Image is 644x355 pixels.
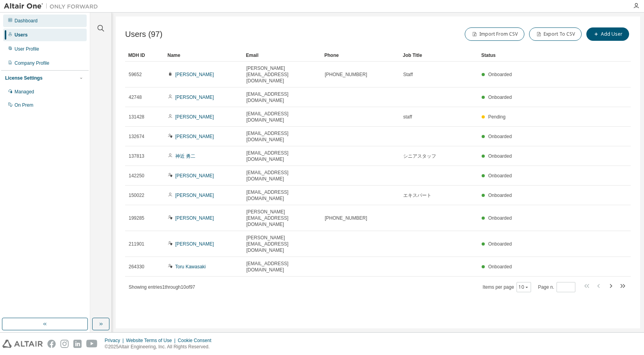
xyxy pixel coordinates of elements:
span: [PERSON_NAME][EMAIL_ADDRESS][DOMAIN_NAME] [246,209,318,228]
a: [PERSON_NAME] [175,72,214,77]
img: instagram.svg [60,340,69,348]
span: Onboarded [488,215,512,221]
div: Company Profile [15,60,49,66]
span: 137813 [129,153,144,159]
span: [PHONE_NUMBER] [325,71,367,78]
span: 42748 [129,94,142,100]
button: Export To CSV [529,27,582,41]
span: Page n. [538,282,575,292]
a: [PERSON_NAME] [175,95,214,100]
a: [PERSON_NAME] [175,114,214,120]
span: [EMAIL_ADDRESS][DOMAIN_NAME] [246,130,318,143]
span: [PHONE_NUMBER] [325,215,367,221]
div: MDH ID [128,49,161,62]
span: 199285 [129,215,144,221]
span: [EMAIL_ADDRESS][DOMAIN_NAME] [246,150,318,162]
a: [PERSON_NAME] [175,193,214,198]
span: [PERSON_NAME][EMAIL_ADDRESS][DOMAIN_NAME] [246,65,318,84]
span: staff [403,114,412,120]
span: Items per page [483,282,531,292]
span: Onboarded [488,264,512,269]
div: Website Terms of Use [126,337,178,344]
span: Onboarded [488,193,512,198]
div: User Profile [15,46,39,52]
span: Onboarded [488,72,512,77]
div: Dashboard [15,18,38,24]
span: [EMAIL_ADDRESS][DOMAIN_NAME] [246,169,318,182]
span: [EMAIL_ADDRESS][DOMAIN_NAME] [246,111,318,123]
span: 131428 [129,114,144,120]
span: 150022 [129,192,144,198]
span: Onboarded [488,173,512,178]
span: Users (97) [125,30,162,39]
span: 142250 [129,173,144,179]
span: Showing entries 1 through 10 of 97 [129,284,195,290]
a: [PERSON_NAME] [175,173,214,178]
span: Pending [488,114,506,120]
span: [EMAIL_ADDRESS][DOMAIN_NAME] [246,189,318,202]
span: シニアスタッフ [403,153,436,159]
a: [PERSON_NAME] [175,241,214,247]
div: Cookie Consent [178,337,216,344]
span: [PERSON_NAME][EMAIL_ADDRESS][DOMAIN_NAME] [246,235,318,253]
div: Name [167,49,240,62]
span: Onboarded [488,95,512,100]
div: On Prem [15,102,33,108]
span: Staff [403,71,413,78]
button: Add User [586,27,629,41]
div: Users [15,32,27,38]
span: Onboarded [488,153,512,159]
img: youtube.svg [86,340,98,348]
div: Privacy [105,337,126,344]
span: [EMAIL_ADDRESS][DOMAIN_NAME] [246,260,318,273]
div: Managed [15,89,34,95]
span: 211901 [129,241,144,247]
span: Onboarded [488,134,512,139]
img: linkedin.svg [73,340,82,348]
a: 神近 勇二 [175,153,195,159]
a: [PERSON_NAME] [175,134,214,139]
span: 59652 [129,71,142,78]
span: エキスパート [403,192,431,198]
div: Phone [324,49,397,62]
div: Status [481,49,590,62]
a: [PERSON_NAME] [175,215,214,221]
img: facebook.svg [47,340,56,348]
a: Toru Kawasaki [175,264,206,269]
p: © 2025 Altair Engineering, Inc. All Rights Reserved. [105,344,216,350]
img: altair_logo.svg [2,340,43,348]
div: License Settings [5,75,42,81]
div: Job Title [403,49,475,62]
button: Import From CSV [465,27,524,41]
span: Onboarded [488,241,512,247]
button: 10 [518,284,529,290]
div: Email [246,49,318,62]
span: 132674 [129,133,144,140]
img: Altair One [4,2,102,10]
span: 264330 [129,264,144,270]
span: [EMAIL_ADDRESS][DOMAIN_NAME] [246,91,318,104]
